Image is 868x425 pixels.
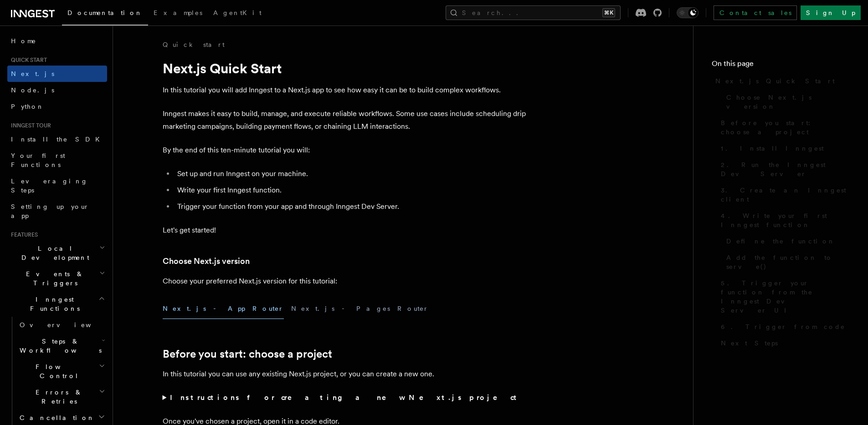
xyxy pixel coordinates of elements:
[7,231,38,238] span: Features
[163,84,527,96] p: In this tutorial you will add Inngest to a Next.js app to see how easy it can be to build complex...
[726,237,835,246] span: Define the function
[175,200,527,213] li: Trigger your function from your app and through Inngest Dev Server.
[163,144,527,157] p: By the end of this ten-minute tutorial you will:
[163,107,527,133] p: Inngest makes it easy to build, manage, and execute reliable workflows. Some use cases include sc...
[723,89,850,115] a: Choose Next.js version
[11,70,54,77] span: Next.js
[16,317,107,333] a: Overview
[11,177,88,194] span: Leveraging Steps
[16,362,99,380] span: Flow Control
[7,295,98,313] span: Inngest Functions
[208,3,267,25] a: AgentKit
[677,7,699,18] button: Toggle dark mode
[175,167,527,180] li: Set up and run Inngest on your machine.
[7,98,107,115] a: Python
[163,348,332,360] a: Before you start: choose a project
[717,207,850,233] a: 4. Write your first Inngest function
[163,368,527,380] p: In this tutorial you can use any existing Next.js project, or you can create a new one.
[715,76,835,86] span: Next.js Quick Start
[11,103,44,110] span: Python
[16,388,99,406] span: Errors & Retries
[717,140,850,157] a: 1. Install Inngest
[163,40,225,49] a: Quick start
[154,9,202,16] span: Examples
[11,152,65,168] span: Your first Functions
[7,198,107,224] a: Setting up your app
[721,339,778,348] span: Next Steps
[721,186,850,204] span: 3. Create an Inngest client
[726,253,850,271] span: Add the function to serve()
[16,337,102,355] span: Steps & Workflows
[16,413,95,422] span: Cancellation
[7,131,107,147] a: Install the SDK
[446,5,621,20] button: Search...⌘K
[7,266,107,291] button: Events & Triggers
[726,93,850,111] span: Choose Next.js version
[721,160,850,178] span: 2. Run the Inngest Dev Server
[7,147,107,173] a: Your first Functions
[163,224,527,237] p: Let's get started!
[148,3,208,25] a: Examples
[163,255,250,268] a: Choose Next.js version
[7,291,107,317] button: Inngest Functions
[717,275,850,319] a: 5. Trigger your function from the Inngest Dev Server UI
[717,182,850,207] a: 3. Create an Inngest client
[291,299,429,319] button: Next.js - Pages Router
[175,184,527,197] li: Write your first Inngest function.
[723,249,850,275] a: Add the function to serve()
[712,58,850,73] h4: On this page
[163,391,527,404] summary: Instructions for creating a new Next.js project
[723,233,850,249] a: Define the function
[721,322,845,331] span: 6. Trigger from code
[20,321,113,329] span: Overview
[7,82,107,98] a: Node.js
[170,393,520,402] strong: Instructions for creating a new Next.js project
[11,36,36,46] span: Home
[213,9,262,16] span: AgentKit
[67,9,143,16] span: Documentation
[721,144,824,153] span: 1. Install Inngest
[721,118,850,137] span: Before you start: choose a project
[7,240,107,266] button: Local Development
[717,335,850,351] a: Next Steps
[7,269,99,288] span: Events & Triggers
[721,211,850,229] span: 4. Write your first Inngest function
[16,333,107,359] button: Steps & Workflows
[16,384,107,410] button: Errors & Retries
[717,157,850,182] a: 2. Run the Inngest Dev Server
[721,278,850,315] span: 5. Trigger your function from the Inngest Dev Server UI
[163,60,527,76] h1: Next.js Quick Start
[717,115,850,140] a: Before you start: choose a project
[7,66,107,82] a: Next.js
[16,359,107,384] button: Flow Control
[11,136,105,143] span: Install the SDK
[7,173,107,198] a: Leveraging Steps
[163,275,527,288] p: Choose your preferred Next.js version for this tutorial:
[62,3,148,25] a: Documentation
[7,56,47,64] span: Quick start
[801,5,861,20] a: Sign Up
[7,244,99,262] span: Local Development
[7,33,107,49] a: Home
[11,86,54,94] span: Node.js
[602,8,615,17] kbd: ⌘K
[714,5,797,20] a: Contact sales
[11,203,89,219] span: Setting up your app
[7,122,51,129] span: Inngest tour
[712,73,850,89] a: Next.js Quick Start
[717,319,850,335] a: 6. Trigger from code
[163,299,284,319] button: Next.js - App Router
